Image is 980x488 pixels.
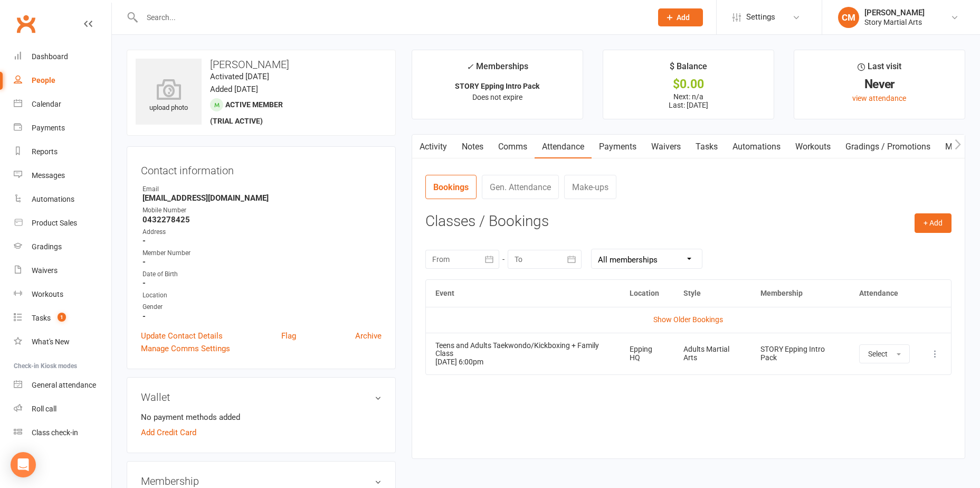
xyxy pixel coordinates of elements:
a: Messages [14,164,111,187]
i: ✓ [467,62,473,72]
div: Email [142,184,382,194]
div: Workouts [32,290,63,298]
th: Membership [751,280,850,307]
h3: [PERSON_NAME] [136,59,387,70]
a: Automations [725,135,788,159]
div: Messages [32,171,65,180]
div: Adults Martial Arts [683,345,742,362]
strong: - [142,278,382,288]
div: Class check-in [32,428,78,437]
a: Workouts [14,283,111,306]
h3: Membership [141,475,382,487]
a: Activity [412,135,454,159]
a: Make-ups [564,175,616,199]
div: Dashboard [32,52,68,61]
a: Archive [355,330,382,342]
a: General attendance kiosk mode [14,373,111,397]
a: Bookings [425,175,477,199]
div: Never [804,79,955,90]
a: Gen. Attendance [482,175,559,199]
a: Reports [14,140,111,164]
div: Calendar [32,100,61,108]
th: Attendance [850,280,919,307]
a: view attendance [852,94,906,102]
strong: [EMAIL_ADDRESS][DOMAIN_NAME] [142,193,382,203]
strong: - [142,257,382,267]
div: Member Number [142,248,382,258]
button: Select [859,344,910,363]
a: Tasks 1 [14,306,111,330]
h3: Wallet [141,391,382,403]
div: What's New [32,337,70,346]
a: Dashboard [14,45,111,69]
div: $ Balance [670,60,707,79]
h3: Contact information [141,161,382,176]
a: People [14,69,111,92]
div: Gradings [32,242,62,251]
a: What's New [14,330,111,354]
div: Product Sales [32,219,77,227]
span: Select [868,350,888,358]
div: Memberships [467,60,528,79]
a: Workouts [788,135,838,159]
div: Story Martial Arts [864,17,925,27]
a: Class kiosk mode [14,421,111,445]
th: Event [426,280,621,307]
a: Comms [491,135,535,159]
div: Teens and Adults Taekwondo/Kickboxing + Family Class [435,342,611,358]
div: Payments [32,124,65,132]
a: Automations [14,187,111,211]
strong: - [142,236,382,246]
a: Gradings / Promotions [838,135,938,159]
div: Reports [32,147,58,156]
button: + Add [915,213,952,232]
span: Settings [746,5,775,29]
h3: Classes / Bookings [425,213,952,230]
a: Waivers [644,135,688,159]
span: Add [677,13,690,22]
div: $0.00 [613,79,764,90]
a: Product Sales [14,211,111,235]
span: Active member (trial active) [210,100,283,125]
strong: STORY Epping Intro Pack [455,82,539,90]
div: Mobile Number [142,205,382,215]
input: Search... [139,10,644,25]
span: Does not expire [472,93,522,101]
div: Tasks [32,314,51,322]
div: Waivers [32,266,58,275]
a: Show Older Bookings [653,315,723,324]
a: Roll call [14,397,111,421]
a: Attendance [535,135,592,159]
div: [PERSON_NAME] [864,8,925,17]
li: No payment methods added [141,411,382,424]
div: Roll call [32,405,56,413]
div: Epping HQ [630,345,664,362]
div: CM [838,7,859,28]
a: Update Contact Details [141,330,223,342]
td: [DATE] 6:00pm [426,333,621,374]
a: Tasks [688,135,725,159]
div: Date of Birth [142,269,382,279]
div: upload photo [136,79,202,114]
a: Calendar [14,92,111,116]
button: Add [658,8,703,26]
strong: 0432278425 [142,215,382,224]
p: Next: n/a Last: [DATE] [613,92,764,109]
time: Activated [DATE] [210,72,269,81]
time: Added [DATE] [210,85,258,94]
div: General attendance [32,381,96,389]
div: Last visit [858,60,901,79]
div: Location [142,290,382,301]
a: Payments [592,135,644,159]
span: 1 [58,313,66,322]
a: Manage Comms Settings [141,342,230,355]
a: Flag [281,330,296,342]
div: STORY Epping Intro Pack [760,345,840,362]
div: People [32,76,55,85]
a: Waivers [14,259,111,283]
th: Style [674,280,751,307]
a: Payments [14,116,111,140]
a: Gradings [14,235,111,259]
a: Add Credit Card [141,426,196,439]
strong: - [142,312,382,321]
